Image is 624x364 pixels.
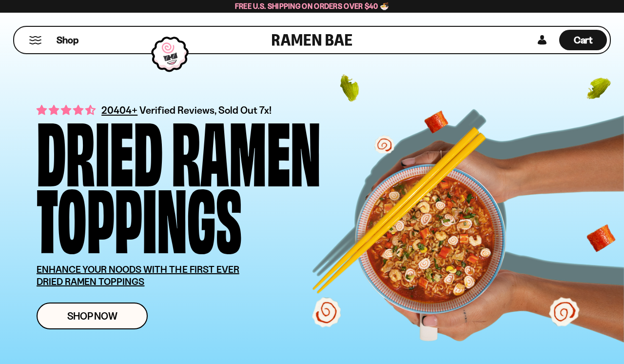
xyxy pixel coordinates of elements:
[57,30,78,50] a: Shop
[574,34,593,46] span: Cart
[37,263,239,287] u: ENHANCE YOUR NOODS WITH THE FIRST EVER DRIED RAMEN TOPPINGS
[37,182,242,249] div: Toppings
[37,115,163,182] div: Dried
[29,36,42,44] button: Mobile Menu Trigger
[235,1,390,11] span: Free U.S. Shipping on Orders over $40 🍜
[37,303,148,329] a: Shop Now
[57,34,78,47] span: Shop
[559,27,607,53] div: Cart
[172,115,321,182] div: Ramen
[67,311,117,321] span: Shop Now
